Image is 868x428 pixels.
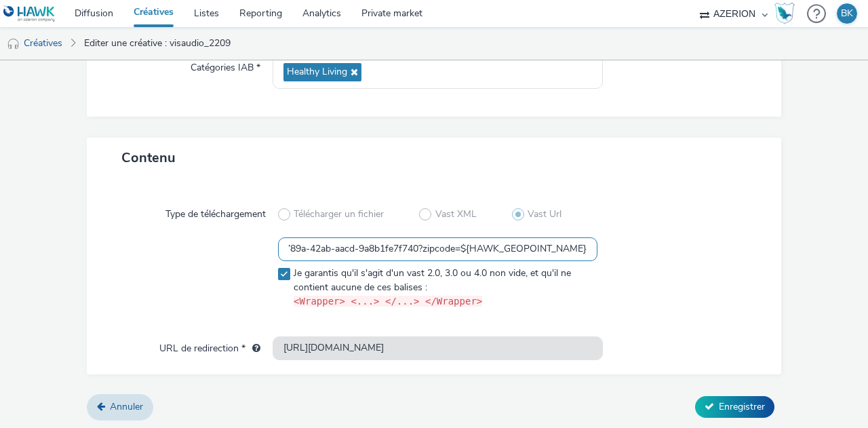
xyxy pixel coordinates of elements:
span: Vast XML [435,208,477,221]
label: URL de redirection * [154,336,266,355]
input: url... [273,336,603,360]
span: Je garantis qu'il s'agit d'un vast 2.0, 3.0 ou 4.0 non vide, et qu'il ne contient aucune de ces b... [294,267,590,309]
div: L'URL de redirection sera utilisée comme URL de validation avec certains SSP et ce sera l'URL de ... [245,342,260,355]
span: Télécharger un fichier [294,208,384,221]
label: Type de téléchargement [160,202,271,221]
input: URL du vast [278,237,597,261]
a: Hawk Academy [774,3,800,24]
span: Annuler [110,400,143,413]
span: Enregistrer [719,400,765,413]
code: <Wrapper> <...> </...> </Wrapper> [294,296,482,307]
span: Healthy Living [287,66,347,78]
img: Hawk Academy [774,3,795,24]
span: Vast Url [528,208,561,221]
span: Contenu [121,149,176,167]
a: Annuler [87,394,153,420]
label: Catégories IAB * [185,56,266,75]
button: Enregistrer [695,396,774,418]
a: Editer une créative : visaudio_2209 [77,27,237,60]
img: undefined Logo [3,5,56,22]
img: audio [7,37,20,51]
div: BK [841,3,853,24]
